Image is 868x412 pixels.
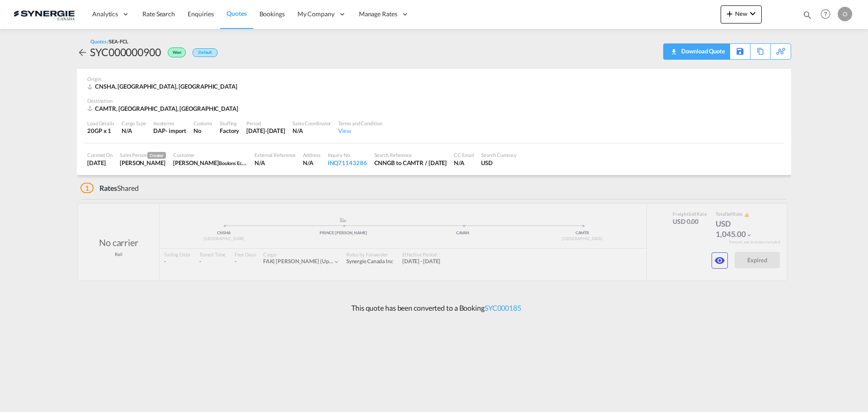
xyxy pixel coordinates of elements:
span: Rate Search [142,10,175,18]
div: Period [246,120,285,127]
div: Help [818,6,838,23]
div: O [838,7,852,21]
span: Creator [147,152,166,159]
div: N/A [454,159,474,167]
div: INQ71143286 [328,159,367,167]
div: Incoterms [153,120,186,127]
div: 20GP x 1 [87,127,114,135]
div: Download Quote [668,44,725,58]
span: New [724,10,758,17]
div: Cargo Type [122,120,146,127]
div: Customer [173,152,247,158]
md-icon: icon-plus 400-fg [724,8,735,19]
div: Quote PDF is not available at this time [668,44,725,58]
div: Default [193,48,217,57]
span: My Company [297,9,335,19]
div: N/A [292,127,331,135]
a: SYC000185 [485,303,521,312]
div: N/A [255,159,296,167]
span: Bookings [259,10,285,18]
div: Search Currency [481,152,517,158]
span: Manage Rates [359,9,397,19]
div: Adriana Groposila [120,159,166,167]
div: Destination [87,97,781,104]
img: 1f56c880d42311ef80fc7dca854c8e59.png [14,4,75,24]
div: CNNGB to CAMTR / 8 May 2024 [374,159,447,167]
div: Download Quote [679,44,725,58]
p: This quote has been converted to a Booking [347,303,521,313]
div: Stuffing [220,120,239,127]
span: Won [173,50,184,58]
div: Save As Template [730,44,750,59]
span: Help [818,6,833,22]
div: Won [161,45,188,59]
div: USD [481,159,517,167]
div: icon-arrow-left [77,45,90,59]
div: Sales Coordinator [292,120,331,127]
div: External Reference [255,152,296,158]
button: icon-plus 400-fgNewicon-chevron-down [721,5,762,24]
div: Search Reference [374,152,447,158]
div: N/A [122,127,146,135]
div: Terms and Condition [338,120,382,127]
div: Nicolas Desjardins [173,159,247,167]
span: Analytics [92,9,118,19]
md-icon: icon-arrow-left [77,47,88,58]
div: View [338,127,382,135]
button: icon-eye [712,252,728,269]
span: Rates [99,184,118,192]
div: Sales Person [120,152,166,159]
div: Quotes /SEA-FCL [90,38,128,45]
div: CAMTR, Port of Montreal, North America [87,104,241,113]
div: Factory Stuffing [220,127,239,135]
span: Boulons Eclair [219,159,250,166]
div: DAP [153,127,165,135]
div: icon-magnify [802,10,812,24]
div: CC Email [454,152,474,158]
md-icon: icon-download [668,45,679,52]
div: No [193,127,212,135]
span: Quotes [226,9,246,17]
div: Inquiry No. [328,152,367,158]
div: - import [165,127,186,135]
span: CNSHA, [GEOGRAPHIC_DATA], [GEOGRAPHIC_DATA] [95,83,237,90]
span: 1 [80,183,94,193]
md-icon: icon-chevron-down [747,8,758,19]
md-icon: icon-magnify [802,10,812,20]
div: 31 May 2024 [246,127,285,135]
div: Origin [87,76,781,82]
div: Created On [87,152,113,158]
div: Address [303,152,320,158]
div: Customs [193,120,212,127]
div: Shared [80,183,139,193]
div: 15 May 2024 [87,159,113,167]
md-icon: icon-eye [714,255,725,266]
span: SEA-FCL [109,38,128,44]
div: Load Details [87,120,114,127]
div: CNSHA, Port of Shanghai, Asia [87,82,240,90]
div: SYC000000900 [90,45,161,59]
span: Enquiries [188,10,214,18]
div: N/A [303,159,320,167]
